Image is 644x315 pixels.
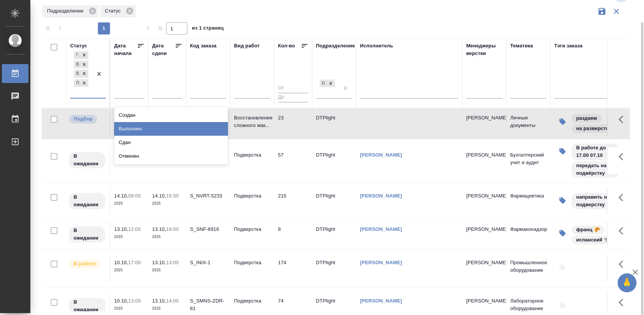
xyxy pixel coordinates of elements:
p: В работе до 17.00 07.10 [576,144,614,159]
a: [PERSON_NAME] [360,152,402,158]
p: В ожидании [74,227,101,242]
input: От [278,84,308,93]
p: Подверстка [234,259,270,266]
button: Изменить тэги [554,143,571,160]
td: DTPlight [312,255,356,282]
div: Исполнитель назначен, приступать к работе пока рано [68,151,106,169]
input: До [278,93,308,102]
p: [PERSON_NAME] [466,226,503,233]
div: Исполнитель выполняет работу [68,259,106,269]
p: 14.10, [114,193,128,199]
p: 17:00 [128,260,141,265]
p: Фармацевтика [510,192,547,200]
div: направить на подверстку [571,192,619,210]
a: [PERSON_NAME] [360,226,402,232]
p: Подверстка [234,192,270,200]
div: Сдан [114,136,228,149]
p: Статус [105,7,123,15]
td: DTPlight [312,222,356,248]
div: Исполнитель назначен, приступать к работе пока рано [68,226,106,243]
div: Подразделение [316,42,355,50]
p: франц 🥐 [576,226,600,234]
div: Исполнитель [360,42,393,50]
div: S_INIX-1 [190,259,226,266]
p: 13.10, [152,298,166,304]
td: 8 [274,222,312,248]
td: 215 [274,188,312,215]
div: Готов к работе [74,51,80,59]
div: В работе [74,61,80,69]
span: из 1 страниц [192,24,224,34]
div: DTPlight [319,79,336,88]
p: Лабораторное оборудование [510,297,547,312]
div: Статус [70,42,87,50]
p: 14:00 [166,298,179,304]
p: В ожидании [74,152,101,168]
p: В ожидании [74,298,101,313]
div: Исполнитель назначен, приступать к работе пока рано [68,297,106,315]
div: Можно подбирать исполнителей [68,114,106,124]
div: Вид работ [234,42,260,50]
p: испанский 🐃 [576,236,610,244]
p: [PERSON_NAME] [466,259,503,266]
p: В ожидании [74,193,101,208]
td: DTPlight [312,188,356,215]
a: [PERSON_NAME] [360,193,402,199]
div: Статус [100,5,136,17]
div: S_NVRT-5233 [190,192,226,200]
p: передать на подвёрстку [576,162,614,177]
div: франц 🥐, испанский 🐃, уточняю вопрос, проверка?, направить на подверстку, 13.10 в 12 [571,225,638,245]
p: 13.10, [114,226,128,232]
p: Промышленное оборудование [510,259,547,274]
p: 2025 [114,305,145,312]
div: Тематика [510,42,533,50]
div: Исполнитель назначен, приступать к работе пока рано [68,192,106,210]
p: Подразделение [47,7,86,15]
button: Здесь прячутся важные кнопки [614,147,632,166]
div: Готов к работе, В работе, В ожидании, Подбор [73,60,89,69]
div: Подразделение [42,5,99,17]
button: Здесь прячутся важные кнопки [614,255,632,273]
p: 09:00 [128,193,141,199]
button: Изменить тэги [554,225,571,241]
p: [PERSON_NAME] [466,114,503,122]
p: Восстановление сложного мак... [234,114,270,129]
p: Подверстка [234,297,270,305]
p: 13:00 [128,298,141,304]
button: Изменить тэги [554,113,571,130]
button: Сбросить фильтры [609,4,624,19]
div: Готов к работе, В работе, В ожидании, Подбор [73,50,89,60]
div: Готов к работе, В работе, В ожидании, Подбор [73,69,89,78]
td: 23 [274,110,312,137]
div: В работе до 17.00 07.10, передать на подвёрстку [571,143,638,179]
div: В ожидании [74,70,80,78]
p: Фармаконадзор [510,226,547,233]
p: направить на подверстку [576,193,614,208]
button: Здесь прячутся важные кнопки [614,293,632,312]
div: Код заказа [190,42,217,50]
a: [PERSON_NAME] [360,298,402,304]
div: Дата сдачи [152,42,175,57]
td: 57 [274,147,312,174]
button: Изменить тэги [554,192,571,209]
p: на разверстке [576,125,611,132]
td: DTPlight [312,147,356,174]
div: Выполнен [114,122,228,136]
p: 2025 [114,233,145,241]
div: S_SNF-6916 [190,226,226,233]
p: 2025 [152,305,182,312]
div: Тэги заказа [554,42,583,50]
p: [PERSON_NAME] [466,192,503,200]
button: Добавить тэги [554,259,571,276]
p: 13.10, [152,260,166,265]
td: DTPlight [312,110,356,137]
div: S_SMNS-ZDR-81 [190,297,226,312]
p: 2025 [152,200,182,207]
button: Здесь прячутся важные кнопки [614,110,632,129]
div: Создан [114,108,228,122]
p: В работе [74,260,96,268]
button: Сохранить фильтры [595,4,609,19]
div: раздаем, на разверстке [571,113,638,134]
p: [PERSON_NAME] [466,297,503,305]
button: Здесь прячутся важные кнопки [614,222,632,240]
